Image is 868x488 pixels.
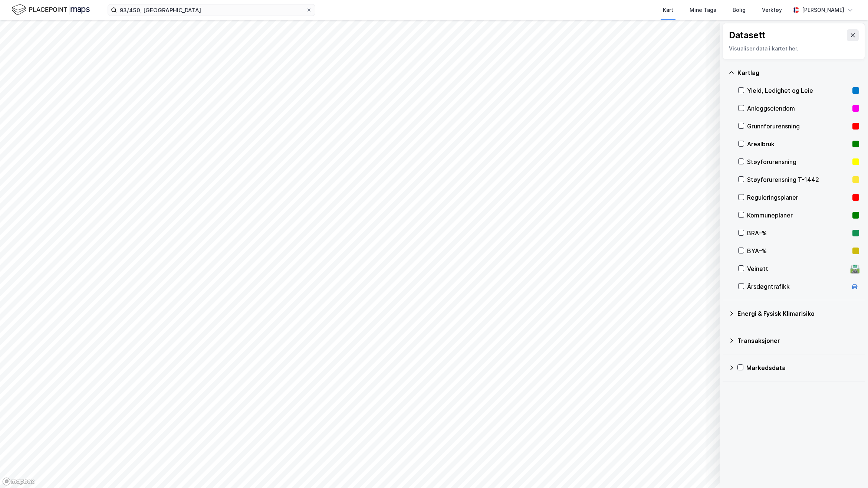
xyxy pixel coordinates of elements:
div: [PERSON_NAME] [802,6,844,14]
div: Støyforurensning [747,157,849,166]
div: Arealbruk [747,140,849,148]
div: 🛣️ [850,264,860,274]
div: Anleggseiendom [747,104,849,113]
div: Reguleringsplaner [747,193,849,202]
div: Grunnforurensning [747,122,849,131]
a: Mapbox homepage [2,477,35,486]
div: Energi & Fysisk Klimarisiko [737,309,859,318]
div: Visualiser data i kartet her. [729,44,859,53]
img: logo.f888ab2527a4732fd821a326f86c7f29.svg [12,3,90,16]
div: Kommuneplaner [747,211,849,220]
div: Årsdøgntrafikk [747,282,847,291]
div: BRA–% [747,229,849,238]
input: Søk på adresse, matrikkel, gårdeiere, leietakere eller personer [117,4,306,16]
div: Datasett [729,29,766,41]
div: Veinett [747,264,847,273]
div: Markedsdata [746,363,859,372]
div: Verktøy [762,6,782,14]
div: BYA–% [747,246,849,255]
div: Yield, Ledighet og Leie [747,86,849,95]
div: Bolig [733,6,746,14]
div: Kart [663,6,673,14]
div: Mine Tags [690,6,716,14]
div: Kartlag [737,68,859,77]
div: Transaksjoner [737,336,859,345]
iframe: Chat Widget [831,452,868,488]
div: Kontrollprogram for chat [831,452,868,488]
div: Støyforurensning T-1442 [747,175,849,184]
